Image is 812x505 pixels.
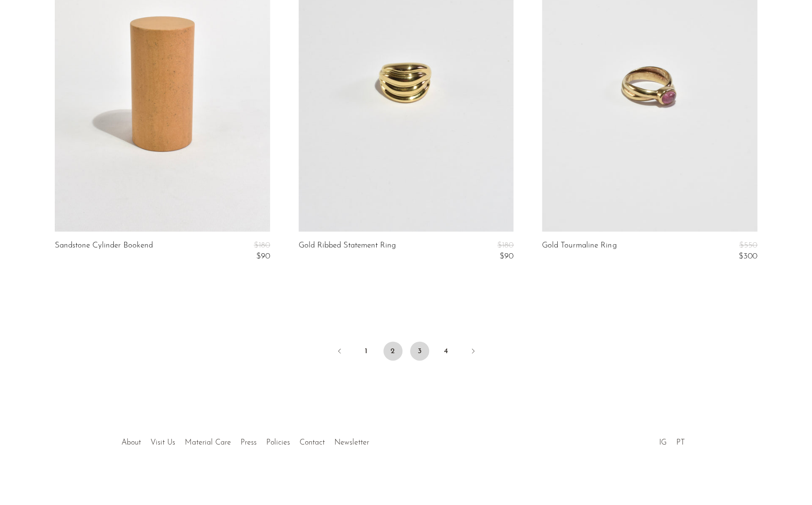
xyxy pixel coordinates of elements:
a: Sandstone Cylinder Bookend [55,241,153,260]
a: 4 [437,341,456,360]
a: Previous [330,341,349,362]
span: $90 [256,252,270,260]
span: $300 [739,252,757,260]
a: Gold Tourmaline Ring [542,241,616,260]
a: Next [463,341,482,362]
a: Policies [266,438,290,446]
span: $180 [497,241,513,249]
a: 3 [410,341,429,360]
span: $180 [254,241,270,249]
span: $90 [500,252,513,260]
a: Visit Us [150,438,175,446]
a: About [121,438,141,446]
a: Press [241,438,257,446]
span: 2 [383,341,402,360]
a: Material Care [185,438,231,446]
ul: Social Medias [654,431,690,449]
a: IG [659,438,667,446]
a: 1 [357,341,376,360]
ul: Quick links [117,431,374,449]
span: $550 [739,241,757,249]
a: Gold Ribbed Statement Ring [299,241,396,260]
a: Contact [300,438,325,446]
a: PT [676,438,685,446]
